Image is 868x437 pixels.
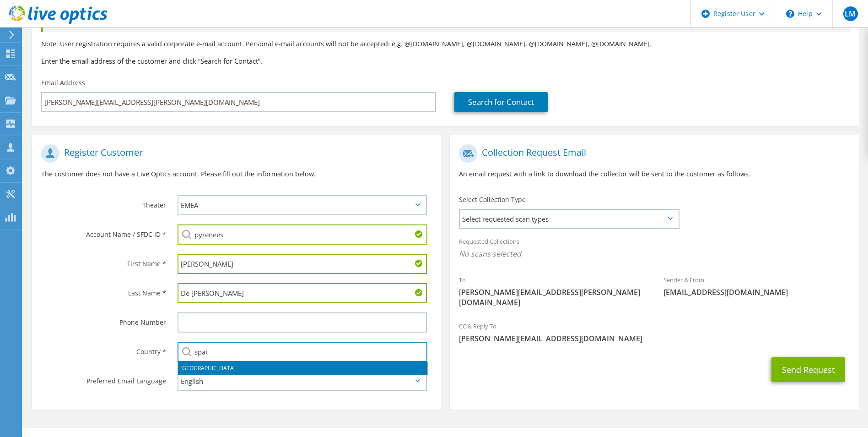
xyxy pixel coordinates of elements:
span: No scans selected [459,249,849,259]
li: [GEOGRAPHIC_DATA] [178,362,427,375]
h3: Enter the email address of the customer and click “Search for Contact”. [41,56,850,66]
div: Sender & From [654,270,859,302]
label: Last Name * [41,283,166,298]
span: [PERSON_NAME][EMAIL_ADDRESS][PERSON_NAME][DOMAIN_NAME] [459,287,645,307]
p: The customer does not have a Live Optics account. Please fill out the information below. [41,169,431,179]
label: Email Address [41,78,85,87]
h1: Collection Request Email [459,144,845,163]
div: Requested Collections [450,232,858,266]
label: Select Collection Type [459,195,526,204]
label: First Name * [41,254,166,268]
span: [EMAIL_ADDRESS][DOMAIN_NAME] [663,287,850,297]
p: Note: User registration requires a valid corporate e-mail account. Personal e-mail accounts will ... [41,39,850,49]
label: Account Name / SFDC ID * [41,224,166,239]
label: Preferred Email Language [41,371,166,386]
label: Theater [41,195,166,210]
p: An email request with a link to download the collector will be sent to the customer as follows. [459,169,849,179]
span: Select requested scan types [460,210,678,228]
span: [PERSON_NAME][EMAIL_ADDRESS][DOMAIN_NAME] [459,333,849,344]
span: LM [843,6,858,21]
div: To [450,270,654,312]
h1: Register Customer [41,144,427,163]
label: Country * [41,342,166,356]
div: CC & Reply To [450,317,858,348]
svg: \n [786,10,794,18]
a: Search for Contact [454,92,548,112]
button: Send Request [771,357,845,382]
label: Phone Number [41,312,166,327]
